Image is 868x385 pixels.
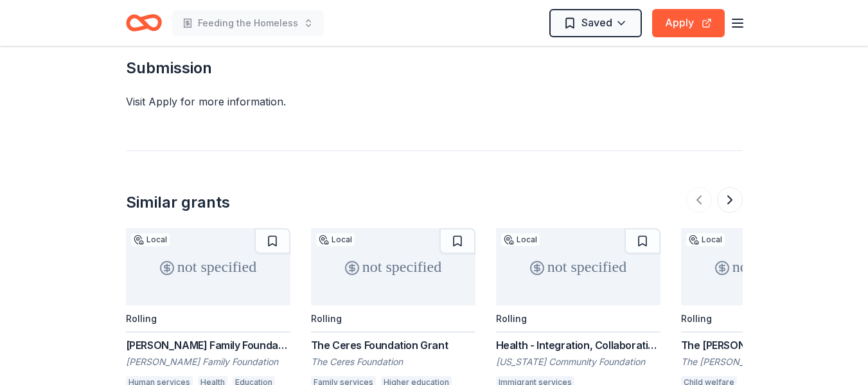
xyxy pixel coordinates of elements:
div: Local [131,233,170,246]
a: Home [126,8,162,38]
div: not specified [496,228,660,305]
div: [PERSON_NAME] Family Foundation [126,355,290,368]
div: The [PERSON_NAME] Foundation [681,355,846,368]
div: not specified [311,228,475,305]
div: Local [316,233,355,246]
div: Rolling [681,313,712,324]
span: Saved [581,14,612,31]
div: Local [686,233,725,246]
div: The Ceres Foundation Grant [311,337,475,353]
div: The Ceres Foundation [311,355,475,368]
div: [PERSON_NAME] Family Foundation Grants [126,337,290,353]
div: Similar grants [126,192,230,213]
div: [US_STATE] Community Foundation [496,355,660,368]
div: Rolling [496,313,527,324]
div: not specified [126,228,290,305]
button: Saved [549,9,642,37]
div: Rolling [311,313,342,324]
div: not specified [681,228,846,305]
button: Apply [652,9,725,37]
div: Visit Apply for more information. [126,94,743,109]
button: Feeding the Homeless [172,10,324,36]
div: Rolling [126,313,157,324]
div: The [PERSON_NAME] Foundation Grants [681,337,846,353]
div: Local [501,233,540,246]
span: Feeding the Homeless [198,15,298,31]
div: Health - Integration, Collaboration & Advocacy Grants [496,337,660,353]
h2: Submission [126,58,743,78]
